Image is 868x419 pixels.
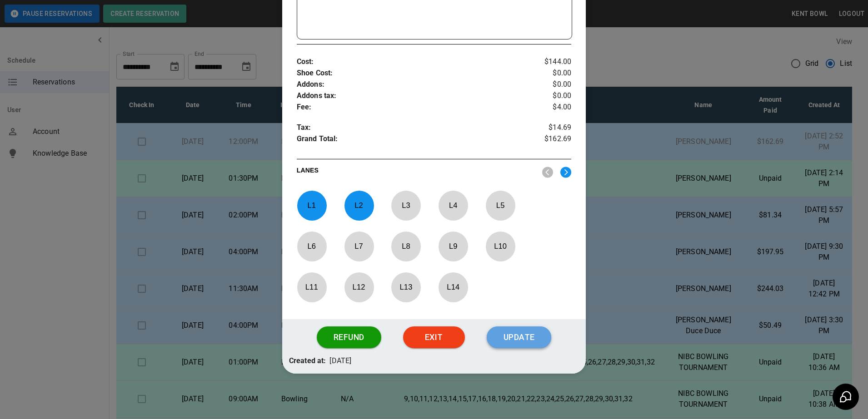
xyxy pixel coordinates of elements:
[317,326,381,348] button: Refund
[391,236,421,257] p: L 8
[525,79,571,90] p: $0.00
[438,276,468,298] p: L 14
[297,236,327,257] p: L 6
[525,68,571,79] p: $0.00
[297,56,526,68] p: Cost :
[297,195,327,216] p: L 1
[485,236,515,257] p: L 10
[485,195,515,216] p: L 5
[329,355,351,367] p: [DATE]
[438,195,468,216] p: L 4
[525,133,571,147] p: $162.69
[297,166,535,178] p: LANES
[297,102,526,113] p: Fee :
[525,122,571,133] p: $14.69
[297,276,327,298] p: L 11
[525,56,571,68] p: $144.00
[297,122,526,133] p: Tax :
[403,326,465,348] button: Exit
[289,355,326,367] p: Created at:
[391,276,421,298] p: L 13
[438,236,468,257] p: L 9
[297,79,526,90] p: Addons :
[487,326,551,348] button: Update
[391,195,421,216] p: L 3
[525,90,571,102] p: $0.00
[297,133,526,147] p: Grand Total :
[344,236,374,257] p: L 7
[344,276,374,298] p: L 12
[297,68,526,79] p: Shoe Cost :
[525,102,571,113] p: $4.00
[344,195,374,216] p: L 2
[542,167,553,178] img: nav_left.svg
[560,167,571,178] img: right.svg
[297,90,526,102] p: Addons tax :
